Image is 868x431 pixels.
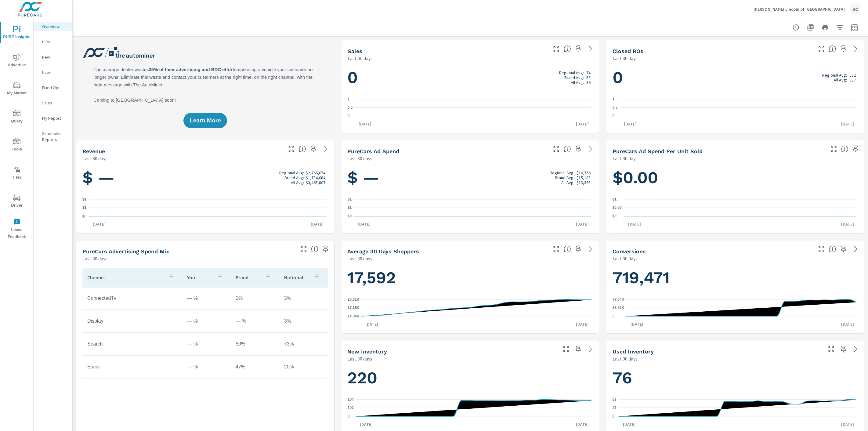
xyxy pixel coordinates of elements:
p: Last 30 days [82,255,107,262]
text: $0 [82,214,87,218]
a: See more details in report [851,44,861,54]
p: [DATE] [837,221,858,227]
p: [DATE] [353,221,375,227]
span: Learn More [190,118,221,123]
span: Driver [2,194,31,209]
button: Make Fullscreen [561,344,571,354]
button: Print Report [819,21,831,34]
text: $1 [348,206,352,210]
h1: 17,592 [348,267,593,288]
text: $1 [348,197,352,201]
a: See more details in report [586,344,595,354]
h1: 0 [613,67,858,88]
text: 14.04K [348,314,360,318]
text: $1 [613,197,617,201]
h1: 220 [348,368,593,388]
p: National [284,274,308,281]
div: nav menu [0,18,33,243]
p: [DATE] [837,121,858,127]
button: Make Fullscreen [829,144,839,154]
button: Make Fullscreen [287,144,296,154]
p: $15,183 [577,175,591,180]
p: [DATE] [572,221,593,227]
h5: Used Inventory [613,348,654,355]
a: See more details in report [586,144,595,154]
span: Save this to your personalized report [573,44,583,54]
p: Brand Avg: [284,175,304,180]
p: Last 30 days [348,255,373,262]
p: My Report [42,115,67,121]
span: PURE Insights [2,26,31,41]
p: Brand Avg: [564,75,584,80]
td: 1% [231,291,279,306]
text: 38.52K [613,306,624,310]
span: Advertise [2,54,31,69]
button: Make Fullscreen [552,144,561,154]
h5: Conversions [613,248,646,255]
a: See more details in report [321,144,331,154]
button: Make Fullscreen [817,44,826,54]
p: 86 [586,80,591,85]
p: 74 [586,70,591,75]
p: Regional Avg: [550,170,574,175]
p: [DATE] [361,321,382,327]
p: Sales [42,100,67,106]
p: Last 30 days [348,155,373,162]
span: Save this to your personalized report [573,144,583,154]
p: All Avg: [834,78,847,82]
div: PIPA [34,37,72,46]
text: 53 [613,397,617,402]
p: Last 30 days [82,155,107,162]
p: Channel [87,274,163,281]
span: Tools [2,138,31,153]
h5: PureCars Ad Spend [348,148,400,154]
span: Save this to your personalized report [839,244,848,254]
p: Last 30 days [348,355,373,362]
td: Social [82,359,183,375]
button: Apply Filters [834,21,846,34]
span: Query [2,110,31,125]
p: $10,766 [577,170,591,175]
p: [DATE] [624,221,645,227]
button: Select Date Range [848,21,861,34]
p: [DATE] [837,321,858,327]
h1: 0 [348,67,593,88]
span: Number of vehicles sold by the dealership over the selected date range. [Source: This data is sou... [564,45,571,53]
span: Save this to your personalized report [839,44,848,54]
p: Overview [42,24,67,30]
span: The number of dealer-specified goals completed by a visitor. [Source: This data is provided by th... [829,245,836,253]
p: You [187,274,212,281]
p: $2,766,074 [306,170,326,175]
div: Scheduled Reports [34,129,72,144]
span: Total cost of media for all PureCars channels for the selected dealership group over the selected... [564,145,571,153]
div: SC [850,4,861,15]
p: [DATE] [356,421,377,427]
text: 0 [613,414,615,418]
p: PIPA [42,39,67,45]
p: Last 30 days [613,155,638,162]
td: — % [183,359,231,375]
span: Save this to your personalized report [573,244,583,254]
button: Make Fullscreen [826,344,836,354]
text: 1 [613,97,615,101]
td: ConnectedTv [82,291,183,306]
text: 77.04K [613,297,624,302]
span: Save this to your personalized report [321,244,331,254]
p: [PERSON_NAME] Lincoln of [GEOGRAPHIC_DATA] [754,6,845,12]
p: [DATE] [619,421,640,427]
h5: PureCars Advertising Spend Mix [82,248,169,255]
h5: New Inventory [348,348,387,355]
td: — % [183,313,231,329]
p: [DATE] [620,121,641,127]
button: Make Fullscreen [552,244,561,254]
button: Learn More [183,113,227,128]
text: 102 [348,406,354,410]
h1: $ — [82,167,328,188]
span: My Market [2,82,31,97]
p: $3,465,807 [306,180,326,185]
span: Number of Repair Orders Closed by the selected dealership group over the selected time range. [So... [829,45,836,53]
p: [DATE] [837,421,858,427]
p: Last 30 days [613,55,638,62]
p: Regional Avg: [822,73,847,78]
h1: 719,471 [613,267,858,288]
